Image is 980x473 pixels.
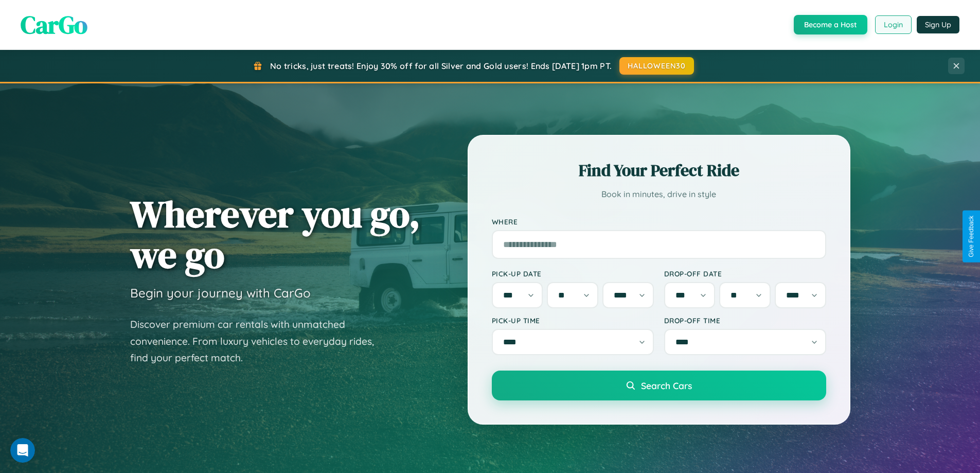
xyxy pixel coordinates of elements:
[664,269,826,278] label: Drop-off Date
[270,61,612,71] span: No tricks, just treats! Enjoy 30% off for all Silver and Gold users! Ends [DATE] 1pm PT.
[917,16,959,33] button: Sign Up
[130,285,311,301] h3: Begin your journey with CarGo
[664,316,826,325] label: Drop-off Time
[641,380,692,391] span: Search Cars
[492,217,826,226] label: Where
[619,57,694,75] button: HALLOWEEN30
[130,316,387,366] p: Discover premium car rentals with unmatched convenience. From luxury vehicles to everyday rides, ...
[21,8,87,42] span: CarGo
[130,194,420,275] h1: Wherever you go, we go
[10,438,35,463] iframe: Intercom live chat
[492,269,654,278] label: Pick-up Date
[875,15,912,34] button: Login
[794,15,867,34] button: Become a Host
[492,159,826,182] h2: Find Your Perfect Ride
[492,371,826,400] button: Search Cars
[492,316,654,325] label: Pick-up Time
[492,187,826,202] p: Book in minutes, drive in style
[968,216,975,257] div: Give Feedback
